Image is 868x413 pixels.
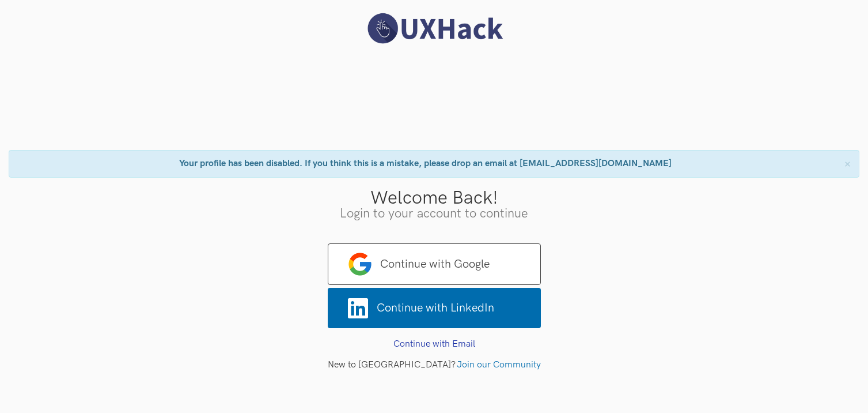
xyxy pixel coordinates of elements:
[457,359,541,370] a: Join our Community
[362,12,506,46] img: UXHack logo
[393,339,475,350] a: Continue with Email
[9,208,859,220] h3: Login to your account to continue
[179,158,672,169] strong: Your profile has been disabled. If you think this is a mistake, please drop an email at [EMAIL_AD...
[328,288,541,328] a: Continue with LinkedIn
[9,189,859,208] h3: Welcome Back!
[348,253,372,276] img: google-logo.png
[328,359,456,370] span: New to [GEOGRAPHIC_DATA]?
[844,158,851,170] button: ×
[328,243,541,285] a: Continue with Google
